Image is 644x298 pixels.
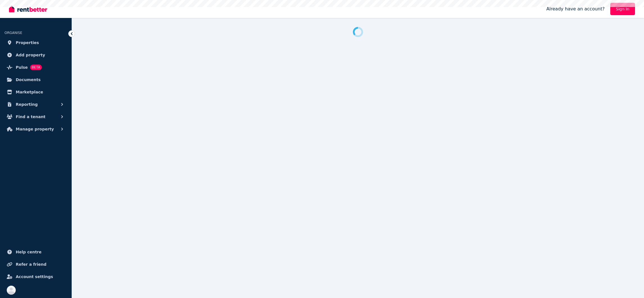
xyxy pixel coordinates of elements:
[30,65,42,70] span: BETA
[16,249,42,255] span: Help centre
[4,246,67,258] a: Help centre
[16,76,41,83] span: Documents
[4,49,67,61] a: Add property
[4,86,67,98] a: Marketplace
[16,64,28,71] span: Pulse
[16,52,45,58] span: Add property
[4,271,67,282] a: Account settings
[4,74,67,85] a: Documents
[16,261,46,268] span: Refer a friend
[4,37,67,48] a: Properties
[16,126,54,132] span: Manage property
[546,6,605,12] span: Already have an account?
[4,99,67,110] button: Reporting
[16,89,43,95] span: Marketplace
[9,5,47,13] img: RentBetter
[4,259,67,270] a: Refer a friend
[610,3,635,15] a: Sign In
[4,111,67,122] button: Find a tenant
[16,113,46,120] span: Find a tenant
[4,123,67,135] button: Manage property
[4,62,67,73] a: PulseBETA
[16,39,39,46] span: Properties
[4,31,22,35] span: ORGANISE
[16,101,38,108] span: Reporting
[16,273,53,280] span: Account settings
